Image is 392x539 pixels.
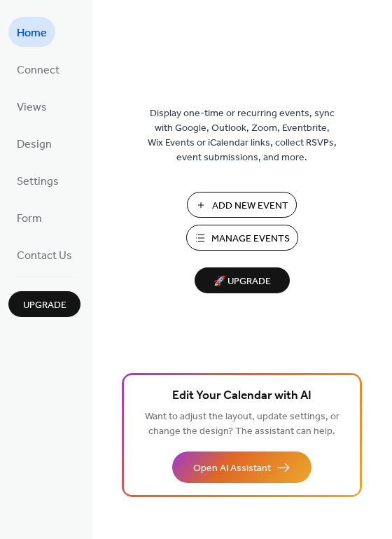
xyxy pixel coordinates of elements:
[8,54,68,84] a: Connect
[212,199,288,213] span: Add New Event
[17,97,47,118] span: Views
[8,91,55,121] a: Views
[17,59,59,81] span: Connect
[8,239,80,269] a: Contact Us
[172,451,311,483] button: Open AI Assistant
[186,225,298,251] button: Manage Events
[211,232,290,246] span: Manage Events
[195,267,290,293] button: 🚀 Upgrade
[145,407,339,441] span: Want to adjust the layout, update settings, or change the design? The assistant can help.
[17,134,52,155] span: Design
[8,128,60,158] a: Design
[8,17,55,47] a: Home
[203,272,281,291] span: 🚀 Upgrade
[8,291,80,317] button: Upgrade
[8,202,50,232] a: Form
[17,208,42,230] span: Form
[17,245,72,267] span: Contact Us
[148,106,337,165] span: Display one-time or recurring events, sync with Google, Outlook, Zoom, Eventbrite, Wix Events or ...
[193,461,271,476] span: Open AI Assistant
[17,22,47,44] span: Home
[17,171,59,192] span: Settings
[8,165,67,195] a: Settings
[23,298,66,313] span: Upgrade
[172,386,311,406] span: Edit Your Calendar with AI
[187,192,297,218] button: Add New Event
